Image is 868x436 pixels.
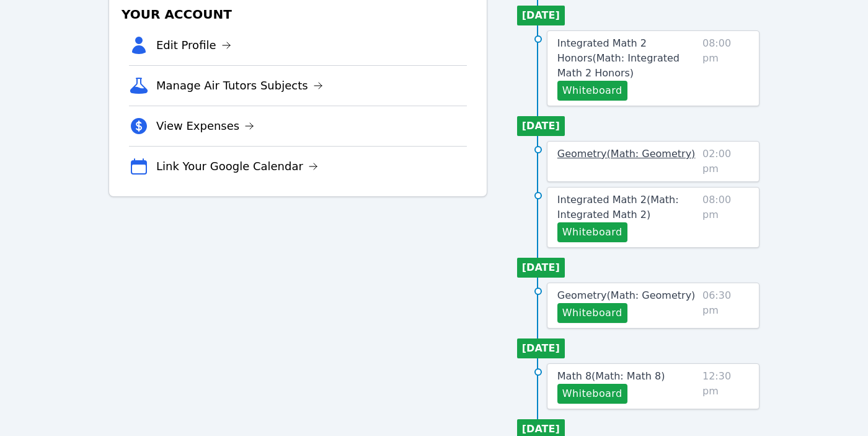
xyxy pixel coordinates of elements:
[557,370,665,382] span: Math 8 ( Math: Math 8 )
[702,193,749,242] span: 08:00 pm
[156,37,231,54] a: Edit Profile
[557,148,696,160] span: Geometry ( Math: Geometry )
[702,369,749,404] span: 12:30 pm
[517,6,565,25] li: [DATE]
[517,258,565,278] li: [DATE]
[557,303,627,323] button: Whiteboard
[557,193,697,222] a: Integrated Math 2(Math: Integrated Math 2)
[557,36,697,81] a: Integrated Math 2 Honors(Math: Integrated Math 2 Honors)
[557,222,627,242] button: Whiteboard
[557,384,627,404] button: Whiteboard
[557,194,679,220] span: Integrated Math 2 ( Math: Integrated Math 2 )
[156,117,254,135] a: View Expenses
[119,3,477,25] h3: Your Account
[557,369,665,384] a: Math 8(Math: Math 8)
[557,289,696,301] span: Geometry ( Math: Geometry )
[557,37,680,79] span: Integrated Math 2 Honors ( Math: Integrated Math 2 Honors )
[702,36,749,101] span: 08:00 pm
[557,147,696,161] a: Geometry(Math: Geometry)
[702,147,749,176] span: 02:00 pm
[517,338,565,358] li: [DATE]
[702,288,749,323] span: 06:30 pm
[156,158,318,175] a: Link Your Google Calendar
[557,81,627,101] button: Whiteboard
[557,288,696,303] a: Geometry(Math: Geometry)
[156,77,323,94] a: Manage Air Tutors Subjects
[517,116,565,136] li: [DATE]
